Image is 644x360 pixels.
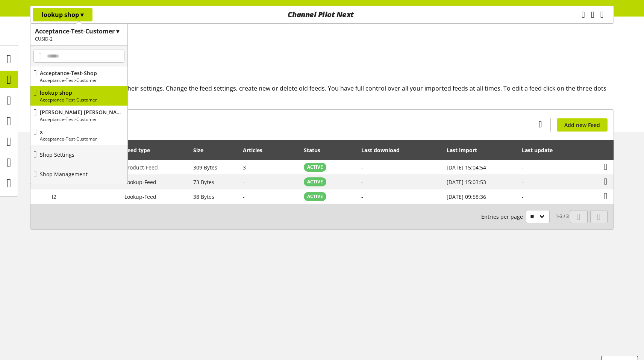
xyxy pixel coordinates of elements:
nav: main navigation [30,6,614,24]
div: Articles [243,146,270,154]
span: - [522,164,524,171]
p: peters fieser shop [40,108,124,116]
span: 38 Bytes [193,193,214,200]
span: 73 Bytes [193,178,214,186]
h2: View and edit your feeds and their settings. Change the feed settings, create new or delete old f... [42,84,614,102]
p: Shop Settings [40,151,74,159]
span: [DATE] 15:03:53 [447,178,486,186]
span: Lookup-Feed [124,178,156,186]
span: l [52,178,53,186]
a: Shop Settings [30,145,127,164]
span: - [243,193,245,200]
small: 1-3 / 3 [481,210,569,223]
div: Last download [361,146,407,154]
h2: CUSID-2 [35,36,123,42]
p: Shop Management [40,170,88,178]
span: - [361,164,363,171]
span: [DATE] 15:04:54 [447,164,486,171]
span: - [522,178,524,186]
a: Shop Management [30,164,127,184]
span: - [361,193,363,200]
p: x [40,128,124,136]
h1: Acceptance-Test-Customer ▾ [35,27,123,36]
span: ACTIVE [307,193,323,200]
p: Acceptance-Test-Shop [40,69,124,77]
span: - [243,178,245,186]
span: Product-Feed [124,164,158,171]
p: Acceptance-Test-Customer [40,97,124,103]
span: Lookup-Feed [124,193,156,200]
a: Add new Feed [557,118,608,132]
span: - [522,193,524,200]
div: Size [193,146,211,154]
span: - [361,178,363,186]
span: ACTIVE [307,178,323,185]
p: lookup shop [42,10,83,19]
span: Add new Feed [564,121,600,129]
div: Status [304,146,328,154]
span: l2 [52,193,56,200]
span: Entries per page [481,213,526,221]
div: Last update [522,146,560,154]
div: Feed type [124,146,158,154]
span: ▾ [80,11,83,19]
p: Acceptance-Test-Customer [40,116,124,123]
span: 309 Bytes [193,164,217,171]
p: Acceptance-Test-Customer [40,136,124,142]
span: ACTIVE [307,164,323,171]
p: Acceptance-Test-Customer [40,77,124,84]
span: 3 [243,164,246,171]
span: [DATE] 09:58:36 [447,193,486,200]
div: Last import [447,146,485,154]
p: lookup shop [40,89,124,97]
